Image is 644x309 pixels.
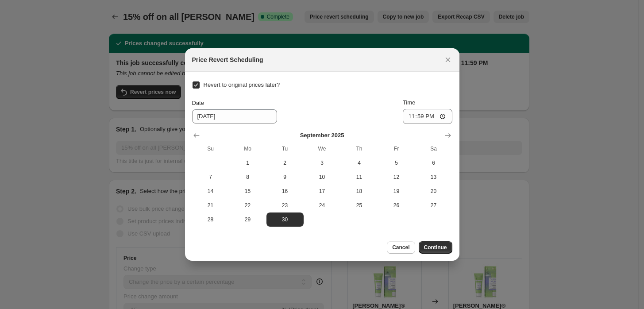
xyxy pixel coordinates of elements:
[341,156,378,170] button: Thursday September 4 2025
[344,159,374,166] span: 4
[192,212,229,227] button: Sunday September 28 2025
[266,198,304,212] button: Tuesday September 23 2025
[233,145,263,152] span: Mo
[415,156,452,170] button: Saturday September 6 2025
[192,142,229,156] th: Sunday
[204,81,280,88] span: Revert to original prices later?
[415,198,452,212] button: Saturday September 27 2025
[341,184,378,198] button: Thursday September 18 2025
[307,159,337,166] span: 3
[387,241,415,254] button: Cancel
[378,156,415,170] button: Friday September 5 2025
[403,99,415,106] span: Time
[419,159,449,166] span: 6
[270,174,300,181] span: 9
[344,202,374,209] span: 25
[229,198,266,212] button: Monday September 22 2025
[344,145,374,152] span: Th
[415,184,452,198] button: Saturday September 20 2025
[378,198,415,212] button: Friday September 26 2025
[229,212,266,227] button: Monday September 29 2025
[233,174,263,181] span: 8
[266,142,304,156] th: Tuesday
[266,156,304,170] button: Tuesday September 2 2025
[196,145,226,152] span: Su
[415,142,452,156] th: Saturday
[392,244,409,251] span: Cancel
[382,174,412,181] span: 12
[229,142,266,156] th: Monday
[378,184,415,198] button: Friday September 19 2025
[233,202,263,209] span: 22
[424,244,447,251] span: Continue
[196,202,226,209] span: 21
[344,188,374,195] span: 18
[415,170,452,184] button: Saturday September 13 2025
[266,212,304,227] button: Tuesday September 30 2025
[304,170,341,184] button: Wednesday September 10 2025
[419,202,449,209] span: 27
[382,202,412,209] span: 26
[190,129,203,142] button: Show previous month, August 2025
[270,159,300,166] span: 2
[196,188,226,195] span: 14
[304,184,341,198] button: Wednesday September 17 2025
[229,170,266,184] button: Monday September 8 2025
[307,174,337,181] span: 10
[192,184,229,198] button: Sunday September 14 2025
[270,145,300,152] span: Tu
[344,174,374,181] span: 11
[341,198,378,212] button: Thursday September 25 2025
[304,156,341,170] button: Wednesday September 3 2025
[192,100,204,106] span: Date
[419,188,449,195] span: 20
[229,184,266,198] button: Monday September 15 2025
[270,202,300,209] span: 23
[304,142,341,156] th: Wednesday
[192,55,263,64] h2: Price Revert Scheduling
[192,109,277,124] input: 8/27/2025
[419,241,452,254] button: Continue
[192,198,229,212] button: Sunday September 21 2025
[403,109,452,124] input: 12:00
[266,184,304,198] button: Tuesday September 16 2025
[382,188,412,195] span: 19
[341,142,378,156] th: Thursday
[196,216,226,223] span: 28
[233,216,263,223] span: 29
[419,145,449,152] span: Sa
[442,54,454,66] button: Close
[382,159,412,166] span: 5
[307,188,337,195] span: 17
[233,188,263,195] span: 15
[307,145,337,152] span: We
[382,145,412,152] span: Fr
[270,188,300,195] span: 16
[266,170,304,184] button: Tuesday September 9 2025
[192,170,229,184] button: Sunday September 7 2025
[419,174,449,181] span: 13
[196,174,226,181] span: 7
[270,216,300,223] span: 30
[233,159,263,166] span: 1
[229,156,266,170] button: Monday September 1 2025
[307,202,337,209] span: 24
[378,142,415,156] th: Friday
[442,129,454,142] button: Show next month, October 2025
[378,170,415,184] button: Friday September 12 2025
[304,198,341,212] button: Wednesday September 24 2025
[341,170,378,184] button: Thursday September 11 2025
